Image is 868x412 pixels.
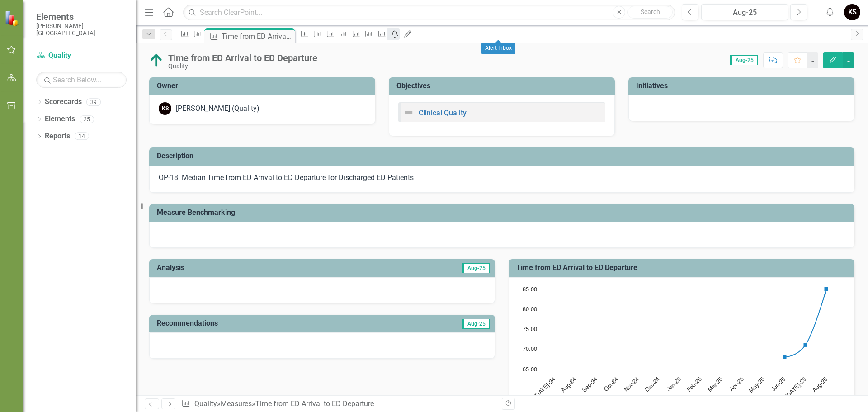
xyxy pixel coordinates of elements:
[157,208,850,217] h3: Measure Benchmarking
[80,115,94,123] div: 25
[523,367,537,373] text: 65.00
[783,355,787,359] path: Jun-25, 68. Actual.
[183,5,675,20] input: Search ClearPoint...
[45,131,70,142] a: Reports
[222,31,292,42] div: Time from ED Arrival to ED Departure
[523,307,537,313] text: 80.00
[523,346,537,352] text: 70.00
[666,376,682,393] text: Jan-25
[844,4,860,20] button: KS
[396,82,610,90] h3: Objectives
[419,109,467,117] a: Clinical Quality
[701,4,788,20] button: Aug-25
[804,343,807,347] path: Jul-25, 71. Actual.
[603,376,619,393] text: Oct-24
[159,102,171,115] div: KS
[176,104,259,114] div: [PERSON_NAME] (Quality)
[462,319,490,329] span: Aug-25
[157,319,384,327] h3: Recommendations
[481,43,515,54] div: Alert Inbox
[553,287,828,291] g: Target, line 2 of 2 with 14 data points.
[86,98,101,106] div: 39
[45,114,75,124] a: Elements
[641,8,660,15] span: Search
[825,287,828,291] path: Aug-25, 85. Actual.
[730,55,758,65] span: Aug-25
[5,10,20,26] img: ClearPoint Strategy
[523,287,537,293] text: 85.00
[255,399,374,408] div: Time from ED Arrival to ED Departure
[533,376,557,400] text: [DATE]-24
[168,63,317,70] div: Quality
[644,376,661,393] text: Dec-24
[623,376,640,393] text: Nov-24
[770,376,787,393] text: Jun-25
[157,152,850,160] h3: Description
[36,51,127,61] a: Quality
[554,287,828,359] g: Actual, line 1 of 2 with 14 data points.
[36,72,127,88] input: Search Below...
[686,376,703,393] text: Feb-25
[784,376,808,400] text: [DATE]-25
[36,11,127,22] span: Elements
[168,53,317,63] div: Time from ED Arrival to ED Departure
[157,264,321,272] h3: Analysis
[636,82,850,90] h3: Initiatives
[149,53,164,68] img: Above Target
[45,97,82,107] a: Scorecards
[181,399,495,409] div: » »
[704,7,785,18] div: Aug-25
[157,82,371,90] h3: Owner
[221,399,252,408] a: Measures
[194,399,217,408] a: Quality
[811,376,829,393] text: Aug-25
[75,133,89,140] div: 14
[516,264,850,272] h3: Time from ED Arrival to ED Departure
[159,173,845,183] p: OP-18: Median Time from ED Arrival to ED Departure for Discharged ED Patients
[581,376,598,393] text: Sep-24
[707,376,724,393] text: Mar-25
[748,376,766,394] text: May-25
[729,376,745,393] text: Apr-25
[523,327,537,332] text: 75.00
[560,376,577,393] text: Aug-24
[462,263,490,273] span: Aug-25
[403,107,414,118] img: Not Defined
[36,22,127,37] small: [PERSON_NAME][GEOGRAPHIC_DATA]
[627,6,673,19] button: Search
